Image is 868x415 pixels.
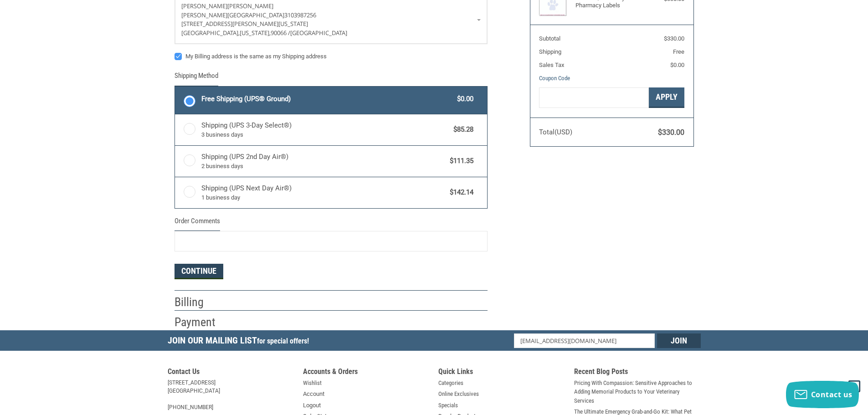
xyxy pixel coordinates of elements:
span: Contact us [811,389,853,400]
h5: Contact Us [168,367,294,379]
legend: Order Comments [175,216,220,231]
input: Email [514,333,655,348]
legend: Shipping Method [175,71,218,86]
span: $0.00 [670,61,684,68]
span: [GEOGRAPHIC_DATA] [290,29,347,37]
span: [PERSON_NAME] [227,2,273,10]
span: 1 business day [201,193,446,202]
span: Shipping (UPS 2nd Day Air®) [201,152,446,171]
span: [GEOGRAPHIC_DATA], [181,29,240,37]
span: Total (USD) [539,128,572,136]
a: Account [303,389,324,399]
a: Categories [438,379,463,388]
span: Sales Tax [539,61,564,68]
a: Coupon Code [539,75,570,82]
span: for special offers! [257,337,309,345]
button: Apply [649,87,684,108]
input: Gift Certificate or Coupon Code [539,87,649,108]
span: 3103987256 [284,11,316,19]
span: Shipping (UPS Next Day Air®) [201,183,446,202]
span: 3 business days [201,130,449,139]
input: Join [657,333,701,348]
span: $85.28 [449,124,474,135]
span: Free Shipping (UPS® Ground) [201,94,453,104]
span: Shipping [539,48,561,55]
span: $330.00 [658,128,684,137]
button: Continue [175,264,223,279]
span: $0.00 [453,94,474,104]
h2: Payment [175,315,228,330]
h5: Recent Blog Posts [574,367,701,379]
label: My Billing address is the same as my Shipping address [175,53,488,60]
span: [STREET_ADDRESS][PERSON_NAME][US_STATE] [181,20,308,28]
span: $111.35 [446,156,474,166]
a: Specials [438,401,458,410]
span: 2 business days [201,162,446,171]
button: Contact us [786,381,859,408]
span: Subtotal [539,35,560,42]
span: [PERSON_NAME][GEOGRAPHIC_DATA] [181,11,284,19]
span: Shipping (UPS 3-Day Select®) [201,120,449,139]
h5: Accounts & Orders [303,367,430,379]
span: $142.14 [446,187,474,198]
a: Logout [303,401,321,410]
span: [US_STATE], [240,29,271,37]
address: [STREET_ADDRESS] [GEOGRAPHIC_DATA] [PHONE_NUMBER] [168,379,294,411]
a: Online Exclusives [438,389,479,399]
h5: Quick Links [438,367,565,379]
a: Wishlist [303,379,322,388]
a: Pricing With Compassion: Sensitive Approaches to Adding Memorial Products to Your Veterinary Serv... [574,379,701,405]
h5: Join Our Mailing List [168,330,313,354]
span: 90066 / [271,29,290,37]
span: $330.00 [664,35,684,42]
h2: Billing [175,295,228,310]
span: Free [673,48,684,55]
span: [PERSON_NAME] [181,2,227,10]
